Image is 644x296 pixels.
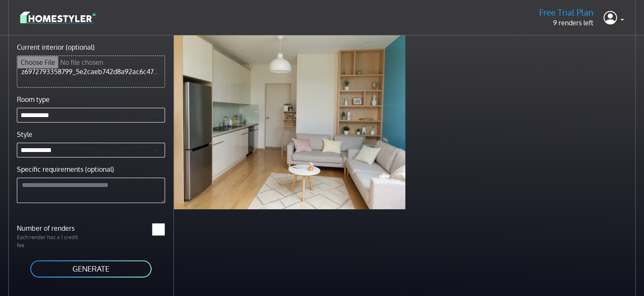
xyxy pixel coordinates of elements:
[12,233,91,249] p: Each render has a 1 credit fee
[17,164,114,174] label: Specific requirements (optional)
[17,129,32,139] label: Style
[17,94,50,104] label: Room type
[20,10,96,25] img: logo-3de290ba35641baa71223ecac5eacb59cb85b4c7fdf211dc9aaecaaee71ea2f8.svg
[29,259,152,278] button: GENERATE
[539,7,593,18] h5: Free Trial Plan
[539,18,593,28] p: 9 renders left
[12,223,91,233] label: Number of renders
[17,42,95,52] label: Current interior (optional)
